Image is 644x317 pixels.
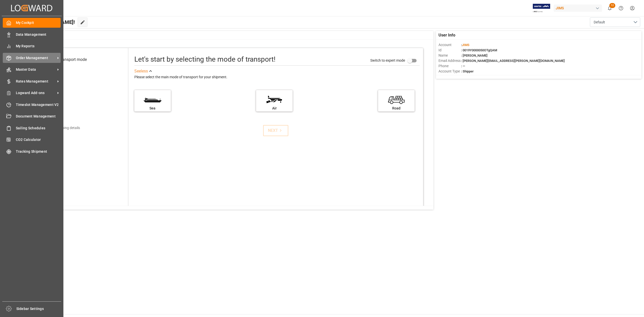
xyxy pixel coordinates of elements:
[438,32,455,38] span: User Info
[3,111,61,121] a: Document Management
[461,43,469,47] span: :
[609,3,615,8] span: 12
[604,3,615,14] button: show 12 new notifications
[48,57,87,63] div: Select transport mode
[554,5,602,12] div: JIMS
[381,106,412,111] div: Road
[134,74,420,80] div: Please select the main mode of transport for your shipment.
[16,114,61,119] span: Document Management
[3,41,61,51] a: My Reports
[3,123,61,133] a: Sailing Schedules
[438,42,461,48] span: Account
[438,48,461,53] span: Id
[438,58,461,63] span: Email Address
[16,126,61,131] span: Sailing Schedules
[3,135,61,145] a: CO2 Calculator
[16,149,61,154] span: Tracking Shipment
[16,102,61,107] span: Timeslot Management V2
[438,63,461,69] span: Phone
[615,3,627,14] button: Help Center
[134,54,275,65] div: Let's start by selecting the mode of transport!
[16,20,61,25] span: My Cockpit
[438,53,461,58] span: Name
[461,64,465,68] span: : —
[461,54,488,57] span: : [PERSON_NAME]
[3,100,61,109] a: Timeslot Management V2
[3,146,61,156] a: Tracking Shipment
[16,67,56,72] span: Master Data
[16,79,56,84] span: Rates Management
[438,69,461,74] span: Account Type
[533,4,550,13] img: Exertis%20JAM%20-%20Email%20Logo.jpg_1722504956.jpg
[462,43,469,47] span: JIMS
[134,68,148,74] div: See less
[16,90,56,96] span: Logward Add-ons
[461,59,565,63] span: : [PERSON_NAME][EMAIL_ADDRESS][PERSON_NAME][DOMAIN_NAME]
[554,3,604,13] button: JIMS
[137,106,168,111] div: Sea
[16,306,61,311] span: Sidebar Settings
[594,20,605,25] span: Default
[590,17,640,27] button: open menu
[263,125,288,136] button: NEXT
[461,48,497,52] span: : 0019Y0000050OTgQAM
[461,69,474,73] span: : Shipper
[268,128,283,134] div: NEXT
[16,55,56,61] span: Order Management
[3,18,61,28] a: My Cockpit
[259,106,290,111] div: Air
[16,137,61,142] span: CO2 Calculator
[49,125,80,131] div: Add shipping details
[16,32,61,37] span: Data Management
[370,58,405,62] span: Switch to expert mode
[16,44,61,49] span: My Reports
[3,29,61,39] a: Data Management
